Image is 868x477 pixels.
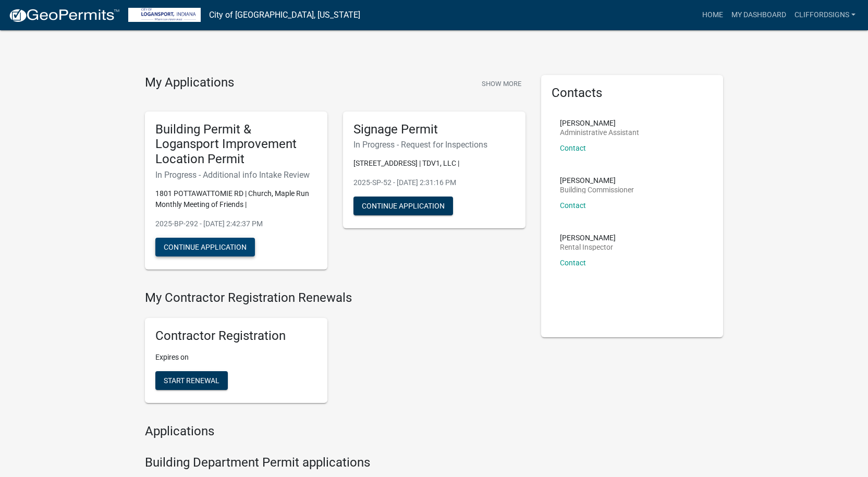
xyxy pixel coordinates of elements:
[353,158,515,169] p: [STREET_ADDRESS] | TDV1, LLC |
[560,234,616,241] p: [PERSON_NAME]
[560,177,634,184] p: [PERSON_NAME]
[560,259,586,267] a: Contact
[155,328,317,344] h5: Contractor Registration
[209,6,360,24] a: City of [GEOGRAPHIC_DATA], [US_STATE]
[698,5,727,25] a: Home
[353,140,515,150] h6: In Progress - Request for Inspections
[727,5,790,25] a: My Dashboard
[560,243,616,251] p: Rental Inspector
[560,186,634,193] p: Building Commissioner
[155,122,317,167] h5: Building Permit & Logansport Improvement Location Permit
[145,455,525,470] h4: Building Department Permit applications
[353,197,453,215] button: Continue Application
[164,376,219,384] span: Start Renewal
[155,170,317,180] h6: In Progress - Additional info Intake Review
[155,238,255,256] button: Continue Application
[145,424,525,439] h4: Applications
[145,75,234,91] h4: My Applications
[560,129,639,136] p: Administrative Assistant
[560,201,586,210] a: Contact
[155,352,317,363] p: Expires on
[478,75,525,92] button: Show More
[790,5,860,25] a: cliffordsigns
[145,290,525,411] wm-registration-list-section: My Contractor Registration Renewals
[145,290,525,305] h4: My Contractor Registration Renewals
[353,177,515,188] p: 2025-SP-52 - [DATE] 2:31:16 PM
[560,119,639,127] p: [PERSON_NAME]
[552,85,713,101] h5: Contacts
[560,144,586,152] a: Contact
[155,188,317,210] p: 1801 POTTAWATTOMIE RD | Church, Maple Run Monthly Meeting of Friends |
[353,122,515,137] h5: Signage Permit
[128,8,201,22] img: City of Logansport, Indiana
[155,218,317,229] p: 2025-BP-292 - [DATE] 2:42:37 PM
[155,371,228,390] button: Start Renewal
